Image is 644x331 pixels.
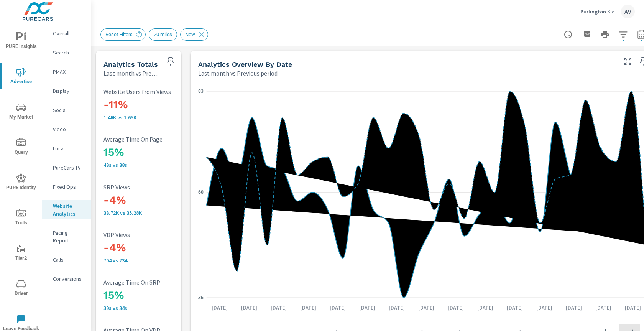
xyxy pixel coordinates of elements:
span: Advertise [3,68,39,86]
p: [DATE] [590,304,617,311]
div: Website Analytics [42,200,91,219]
p: [DATE] [295,304,322,311]
p: Burlington Kia [580,8,615,15]
p: 39s vs 34s [103,305,205,311]
span: Tier2 [3,244,39,263]
p: SRP Views [103,184,205,191]
p: [DATE] [442,304,469,311]
div: Local [42,143,91,154]
p: Fixed Ops [53,183,85,191]
p: [DATE] [236,304,263,311]
p: Website Analytics [53,202,85,217]
p: [DATE] [383,304,410,311]
p: Conversions [53,275,85,283]
div: Video [42,124,91,135]
p: VDP Views [103,231,205,238]
span: Save this to your personalized report [164,55,177,68]
button: "Export Report to PDF" [579,27,594,42]
div: Pacing Report [42,227,91,246]
h3: -4% [103,241,205,254]
span: PURE Identity [3,173,39,192]
p: Local [53,145,85,152]
p: [DATE] [472,304,499,311]
h3: -11% [103,98,205,111]
p: PureCars TV [53,164,85,171]
span: New [181,31,200,37]
p: [DATE] [354,304,381,311]
h5: Analytics Totals [103,60,158,68]
text: 60 [198,189,204,195]
div: Social [42,104,91,116]
p: Pacing Report [53,229,85,244]
p: Average Time On Page [103,136,205,143]
h3: -4% [103,194,205,207]
p: [DATE] [206,304,233,311]
div: PMAX [42,66,91,77]
p: [DATE] [501,304,528,311]
div: PureCars TV [42,162,91,173]
div: Reset Filters [100,28,146,41]
div: Calls [42,254,91,265]
p: Display [53,87,85,95]
p: Calls [53,256,85,263]
p: [DATE] [413,304,440,311]
p: Last month vs Previous period [103,69,158,78]
div: Conversions [42,273,91,285]
p: Video [53,125,85,133]
span: Driver [3,279,39,298]
button: Apply Filters [616,27,631,42]
h3: 15% [103,146,205,159]
span: My Market [3,103,39,122]
text: 83 [198,89,204,94]
div: Fixed Ops [42,181,91,193]
p: 1.46K vs 1.65K [103,114,205,120]
span: Reset Filters [101,31,137,37]
text: 36 [198,295,204,300]
div: Search [42,47,91,58]
p: [DATE] [324,304,351,311]
p: [DATE] [560,304,587,311]
span: 20 miles [149,31,177,37]
p: Search [53,49,85,56]
p: Social [53,106,85,114]
p: 33,717 vs 35,279 [103,210,205,216]
p: [DATE] [265,304,292,311]
button: Print Report [597,27,613,42]
span: Tools [3,209,39,227]
span: Query [3,138,39,157]
div: New [180,28,208,41]
p: Last month vs Previous period [198,69,278,78]
button: Make Fullscreen [622,55,634,68]
div: Display [42,85,91,97]
p: Average Time On SRP [103,279,205,286]
p: [DATE] [531,304,558,311]
div: AV [621,5,635,18]
p: 43s vs 38s [103,162,205,168]
p: Website Users from Views [103,88,205,95]
div: Overall [42,28,91,39]
span: PURE Insights [3,32,39,51]
h5: Analytics Overview By Date [198,60,292,68]
p: Overall [53,30,85,37]
h3: 15% [103,289,205,302]
p: PMAX [53,68,85,76]
p: 704 vs 734 [103,257,205,263]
